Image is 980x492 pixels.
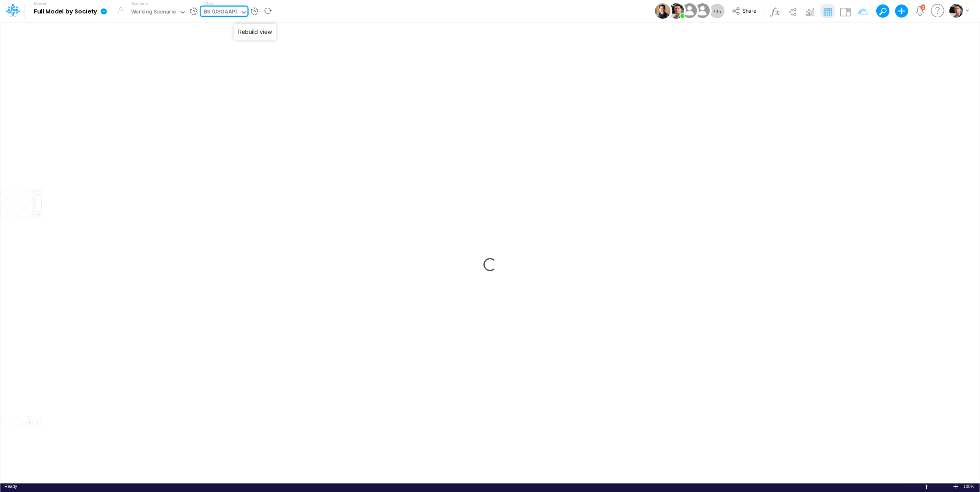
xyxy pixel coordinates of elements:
div: Zoom [926,485,927,489]
img: User Image Icon [693,2,711,20]
img: User Image Icon [668,3,684,19]
b: Full Model by Society [34,8,97,16]
div: Zoom [902,483,953,490]
span: + 45 [713,9,721,14]
span: 100% [963,483,976,490]
div: Zoom Out [894,484,900,490]
input: Type a title here [7,26,802,42]
div: BS (USGAAP) [204,8,237,17]
span: Ready [4,484,17,489]
span: Share [742,7,756,13]
label: Model [34,2,46,7]
div: 2 unread items [922,5,924,9]
div: Zoom In [953,483,959,490]
div: Working Scenario [131,8,176,17]
label: Scenario [131,0,148,7]
img: User Image Icon [655,3,670,19]
div: Zoom level [963,483,976,490]
div: Rebuild view [234,24,276,40]
img: User Image Icon [680,2,699,20]
a: Notifications [915,6,924,16]
button: Share [728,5,762,18]
label: View [204,0,214,7]
div: In Ready mode [4,483,17,490]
